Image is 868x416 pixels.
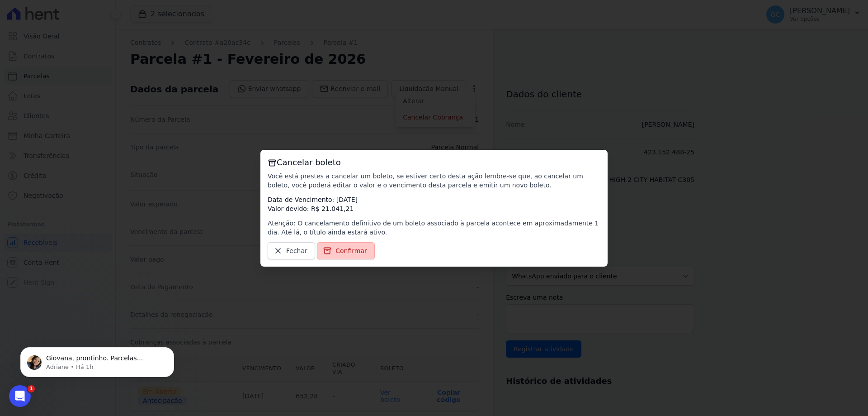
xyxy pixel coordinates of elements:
[7,328,188,392] iframe: Intercom notifications mensagem
[268,157,600,168] h3: Cancelar boleto
[335,246,367,255] span: Confirmar
[286,246,307,255] span: Fechar
[28,385,35,392] span: 1
[268,172,600,190] p: Você está prestes a cancelar um boleto, se estiver certo desta ação lembre-se que, ao cancelar um...
[268,195,600,213] p: Data de Vencimento: [DATE] Valor devido: R$ 21.041,21
[268,242,315,259] a: Fechar
[268,219,600,237] p: Atenção: O cancelamento definitivo de um boleto associado à parcela acontece em aproximadamente 1...
[317,242,375,259] a: Confirmar
[9,385,31,407] iframe: Intercom live chat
